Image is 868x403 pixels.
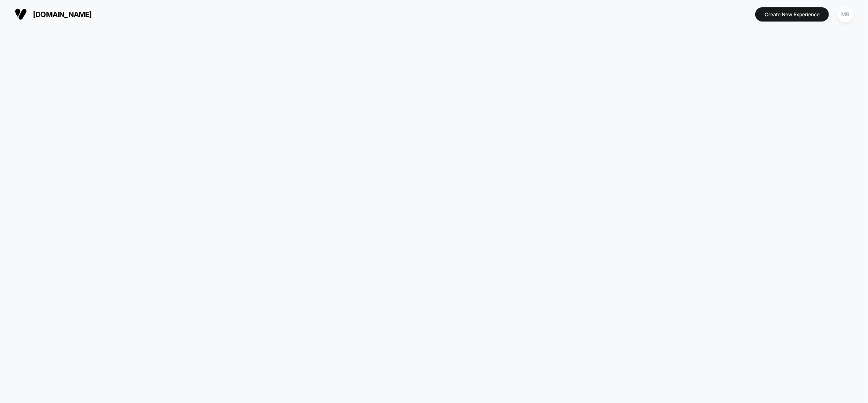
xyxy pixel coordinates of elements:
button: Create New Experience [755,7,829,22]
img: Visually logo [15,8,27,20]
button: [DOMAIN_NAME] [12,8,94,21]
span: [DOMAIN_NAME] [33,10,92,19]
div: MB [837,6,853,22]
button: MB [835,6,856,23]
